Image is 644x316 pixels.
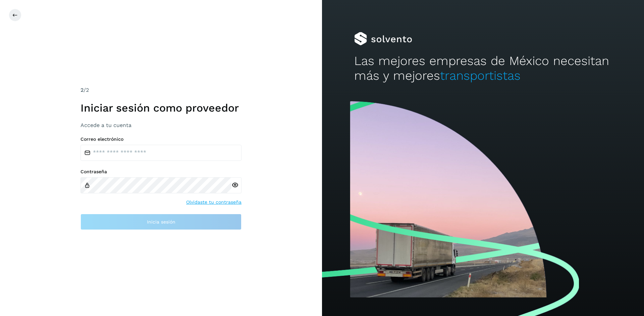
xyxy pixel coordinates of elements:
[440,68,521,83] span: transportistas
[80,122,241,128] h3: Accede a tu cuenta
[80,86,241,94] div: /2
[354,54,612,83] h2: Las mejores empresas de México necesitan más y mejores
[80,87,84,93] span: 2
[80,169,241,175] label: Contraseña
[80,214,241,230] button: Inicia sesión
[186,199,241,206] a: Olvidaste tu contraseña
[147,219,175,224] span: Inicia sesión
[80,136,241,142] label: Correo electrónico
[80,102,241,114] h1: Iniciar sesión como proveedor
